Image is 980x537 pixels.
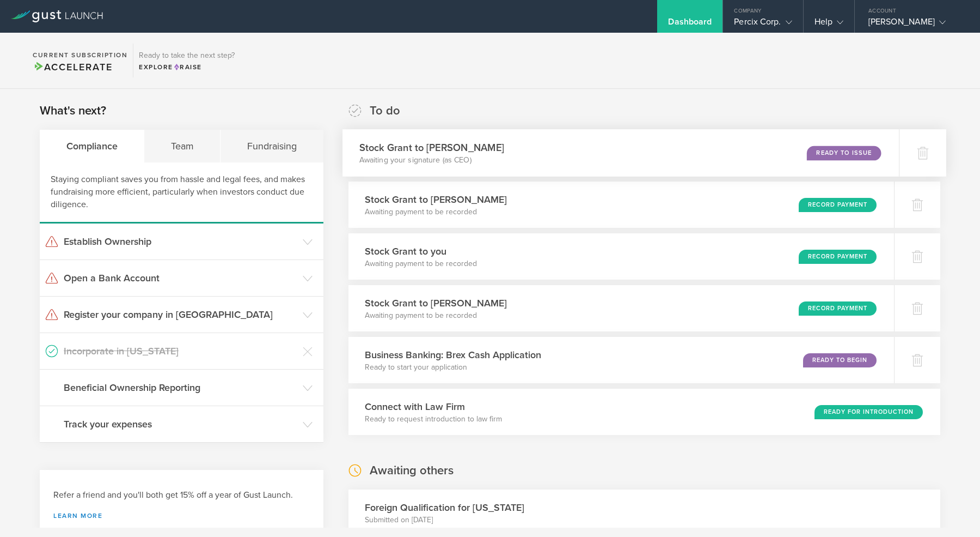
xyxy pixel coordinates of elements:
[220,130,323,162] div: Fundraising
[370,103,400,119] h2: To do
[365,310,507,321] p: Awaiting payment to be recorded
[926,485,980,537] iframe: Chat Widget
[348,337,894,383] div: Business Banking: Brex Cash ApplicationReady to start your applicationReady to Begin
[348,233,894,280] div: Stock Grant to youAwaiting payment to be recordedRecord Payment
[64,234,297,249] h3: Establish Ownership
[40,162,323,224] div: Staying compliant saves you from hassle and legal fees, and makes fundraising more efficient, par...
[365,192,507,207] h3: Stock Grant to [PERSON_NAME]
[64,381,297,395] h3: Beneficial Ownership Reporting
[33,61,112,73] span: Accelerate
[53,489,310,502] h3: Refer a friend and you'll both get 15% off a year of Gust Launch.
[365,362,541,373] p: Ready to start your application
[139,52,235,59] h3: Ready to take the next step?
[365,400,502,414] h3: Connect with Law Firm
[53,512,310,519] a: Learn more
[799,250,877,264] div: Record Payment
[365,244,477,258] h3: Stock Grant to you
[348,285,894,331] div: Stock Grant to [PERSON_NAME]Awaiting payment to be recordedRecord Payment
[814,16,843,33] div: Help
[173,63,202,71] span: Raise
[139,62,235,72] div: Explore
[64,417,297,431] h3: Track your expenses
[64,307,297,322] h3: Register your company in [GEOGRAPHIC_DATA]
[64,271,297,285] h3: Open a Bank Account
[40,103,106,119] h2: What's next?
[365,296,507,310] h3: Stock Grant to [PERSON_NAME]
[144,130,220,162] div: Team
[365,348,541,362] h3: Business Banking: Brex Cash Application
[365,500,524,515] h3: Foreign Qualification for [US_STATE]
[33,52,127,58] h2: Current Subscription
[348,389,940,435] div: Connect with Law FirmReady to request introduction to law firmReady for Introduction
[807,146,881,160] div: Ready to Issue
[359,155,504,166] p: Awaiting your signature (as CEO)
[64,344,297,358] h3: Incorporate in [US_STATE]
[734,16,792,33] div: Percix Corp.
[365,515,524,526] p: Submitted on [DATE]
[365,414,502,425] p: Ready to request introduction to law firm
[133,44,240,77] div: Ready to take the next step?ExploreRaise
[359,140,504,155] h3: Stock Grant to [PERSON_NAME]
[668,16,712,33] div: Dashboard
[799,301,877,316] div: Record Payment
[342,129,899,177] div: Stock Grant to [PERSON_NAME]Awaiting your signature (as CEO)Ready to Issue
[348,182,894,228] div: Stock Grant to [PERSON_NAME]Awaiting payment to be recordedRecord Payment
[814,405,923,419] div: Ready for Introduction
[370,463,454,479] h2: Awaiting others
[803,353,877,367] div: Ready to Begin
[365,207,507,218] p: Awaiting payment to be recorded
[40,130,144,162] div: Compliance
[868,16,961,33] div: [PERSON_NAME]
[799,198,877,212] div: Record Payment
[365,258,477,269] p: Awaiting payment to be recorded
